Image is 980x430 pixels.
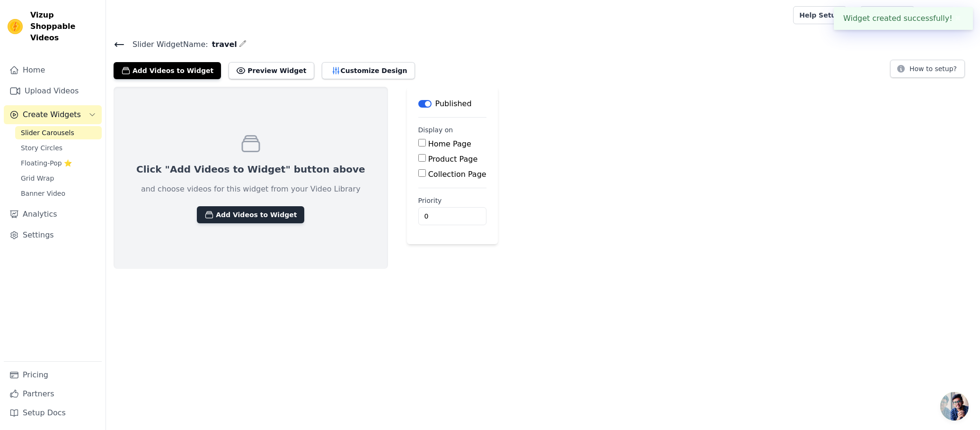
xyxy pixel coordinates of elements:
[229,62,314,79] button: Preview Widget
[15,126,102,139] a: Slider Carousels
[15,141,102,155] a: Story Circles
[239,38,247,51] div: Edit Name
[4,403,102,422] a: Setup Docs
[136,163,365,176] p: Click "Add Videos to Widget" button above
[21,158,72,168] span: Floating-Pop ⭐
[322,62,415,79] button: Customize Design
[21,174,54,183] span: Grid Wrap
[4,105,102,124] button: Create Widgets
[953,13,963,24] button: Close
[4,384,102,403] a: Partners
[125,39,208,50] span: Slider Widget Name:
[890,60,965,78] button: How to setup?
[428,170,486,179] label: Collection Page
[4,205,102,224] a: Analytics
[208,39,237,50] span: travel
[937,7,972,24] p: AURVEO
[141,183,361,195] p: and choose videos for this widget from your Video Library
[21,128,74,137] span: Slider Carousels
[30,9,98,44] span: Vizup Shoppable Videos
[4,226,102,245] a: Settings
[922,7,972,24] button: A AURVEO
[197,206,304,223] button: Add Videos to Widget
[114,62,221,79] button: Add Videos to Widget
[435,98,472,110] p: Published
[418,196,486,205] label: Priority
[890,66,965,75] a: How to setup?
[428,139,471,148] label: Home Page
[4,82,102,101] a: Upload Videos
[793,6,847,24] a: Help Setup
[21,143,62,153] span: Story Circles
[21,189,65,198] span: Banner Video
[4,366,102,384] a: Pricing
[418,125,453,135] legend: Display on
[15,156,102,170] a: Floating-Pop ⭐
[428,155,478,164] label: Product Page
[4,61,102,80] a: Home
[834,7,973,30] div: Widget created successfully!
[8,19,23,34] img: Vizup
[15,187,102,200] a: Banner Video
[860,6,914,24] a: Book Demo
[23,109,81,120] span: Create Widgets
[940,392,969,421] a: Open chat
[15,172,102,185] a: Grid Wrap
